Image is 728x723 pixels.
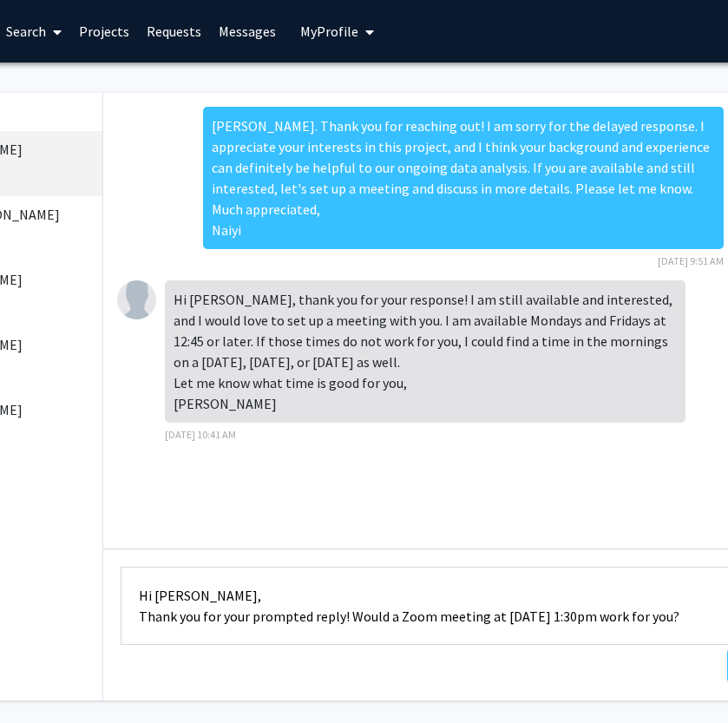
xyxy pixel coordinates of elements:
span: [DATE] 10:41 AM [165,428,236,441]
a: Requests [138,1,210,62]
div: [PERSON_NAME]. Thank you for reaching out! I am sorry for the delayed response. I appreciate your... [203,107,724,249]
a: Projects [70,1,138,62]
a: Messages [210,1,285,62]
div: Hi [PERSON_NAME], thank you for your response! I am still available and interested, and I would l... [165,280,685,423]
iframe: Chat [13,645,74,710]
img: Lily Beckerman [117,280,156,319]
span: My Profile [300,23,358,40]
span: [DATE] 9:51 AM [658,254,724,267]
